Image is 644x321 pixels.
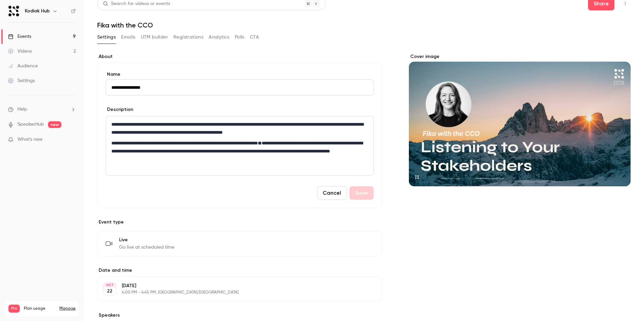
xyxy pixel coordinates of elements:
[8,106,76,113] li: help-dropdown-opener
[209,32,229,43] button: Analytics
[8,6,19,16] img: Kodiak Hub
[48,121,61,128] span: new
[106,116,373,175] div: editor
[8,48,32,55] div: Videos
[106,116,374,176] section: description
[121,32,135,43] button: Emails
[97,312,382,319] label: Speakers
[122,290,346,295] p: 4:00 PM - 4:45 PM, [GEOGRAPHIC_DATA]/[GEOGRAPHIC_DATA]
[97,219,382,226] p: Event type
[17,136,43,143] span: What's new
[107,288,112,295] p: 22
[8,305,20,313] span: Pro
[106,71,374,78] label: Name
[122,282,346,289] p: [DATE]
[59,306,75,311] a: Manage
[235,32,245,43] button: Polls
[97,21,631,29] h1: Fika with the CCO
[119,237,174,243] span: Live
[103,0,170,7] div: Search for videos or events
[141,32,168,43] button: UTM builder
[409,53,631,60] label: Cover image
[8,63,38,69] div: Audience
[97,53,382,60] label: About
[250,32,259,43] button: CTA
[317,186,347,200] button: Cancel
[24,306,55,311] span: Plan usage
[17,121,44,128] a: SpeakerHub
[17,106,27,113] span: Help
[173,32,203,43] button: Registrations
[25,8,50,14] h6: Kodiak Hub
[8,77,35,84] div: Settings
[97,32,116,43] button: Settings
[8,33,31,40] div: Events
[409,53,631,186] section: Cover image
[106,106,133,113] label: Description
[104,283,116,287] div: OCT
[119,244,174,251] span: Go live at scheduled time
[97,267,382,274] label: Date and time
